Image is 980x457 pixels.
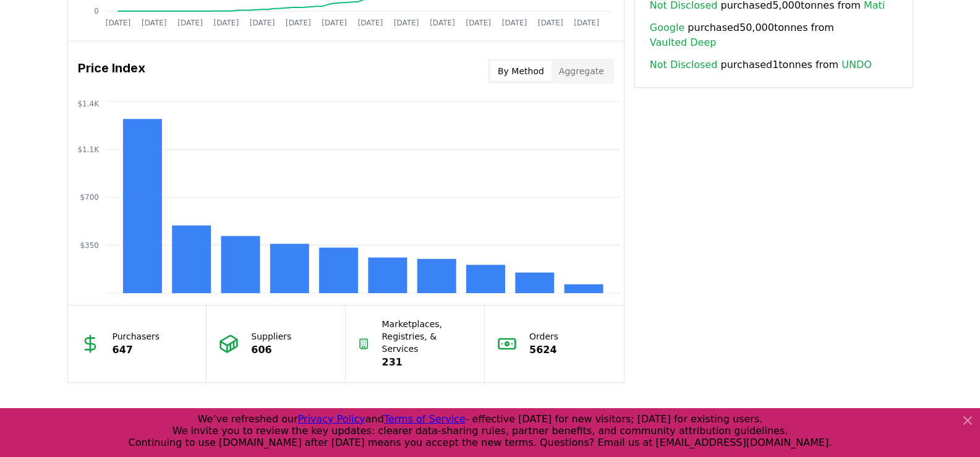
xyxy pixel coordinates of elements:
p: Suppliers [251,330,291,343]
p: Purchasers [113,330,160,343]
tspan: [DATE] [538,19,563,27]
tspan: 0 [94,7,99,15]
p: 5624 [529,343,558,357]
tspan: $350 [80,241,99,250]
tspan: [DATE] [501,19,527,27]
tspan: [DATE] [322,19,347,27]
button: Aggregate [552,61,611,81]
p: 606 [251,343,291,357]
span: purchased 50,000 tonnes from [650,20,898,50]
tspan: $1.1K [77,145,100,154]
p: Orders [529,330,558,343]
span: purchased 1 tonnes from [650,58,872,72]
a: Vaulted Deep [650,35,717,50]
p: Marketplaces, Registries, & Services [382,318,472,355]
tspan: [DATE] [357,19,383,27]
tspan: [DATE] [466,19,491,27]
a: UNDO [842,58,872,72]
tspan: [DATE] [574,19,599,27]
button: By Method [490,61,552,81]
tspan: [DATE] [393,19,419,27]
tspan: [DATE] [286,19,311,27]
tspan: [DATE] [141,19,166,27]
p: 647 [113,343,160,357]
tspan: $700 [80,193,99,202]
h3: Price Index [78,59,145,83]
tspan: [DATE] [213,19,239,27]
a: Google [650,20,684,35]
tspan: [DATE] [430,19,455,27]
tspan: [DATE] [105,19,130,27]
p: 231 [382,355,472,370]
a: Not Disclosed [650,58,718,72]
tspan: [DATE] [249,19,275,27]
tspan: $1.4K [77,100,100,108]
tspan: [DATE] [177,19,203,27]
